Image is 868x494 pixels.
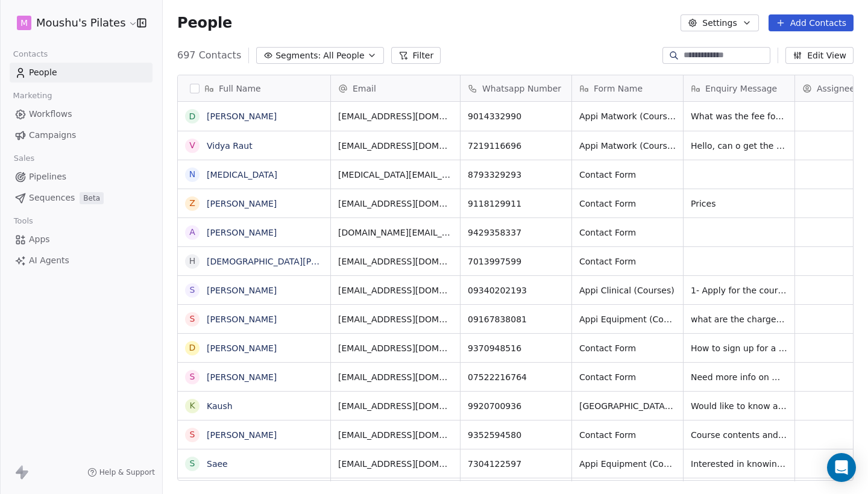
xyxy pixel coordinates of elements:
[594,83,643,95] span: Form Name
[29,129,76,142] span: Campaigns
[189,342,196,354] div: D
[579,284,676,296] span: Appi Clinical (Courses)
[338,140,453,152] span: [EMAIL_ADDRESS][DOMAIN_NAME]
[207,141,253,151] a: Vidya Raut
[691,400,787,412] span: Would like to know about the fee structure for classes for beginners
[207,286,277,295] a: [PERSON_NAME]
[8,212,38,230] span: Tools
[207,111,277,121] a: [PERSON_NAME]
[29,108,72,120] span: Workflows
[178,102,331,481] div: grid
[20,17,28,29] span: M
[189,110,196,123] div: D
[353,83,376,95] span: Email
[681,14,758,31] button: Settings
[468,284,564,296] span: 09340202193
[338,169,453,181] span: [MEDICAL_DATA][EMAIL_ADDRESS][PERSON_NAME][DOMAIN_NAME]
[207,343,277,353] a: [PERSON_NAME]
[468,458,564,470] span: 7304122597
[189,255,196,267] div: h
[579,169,676,181] span: Contact Form
[691,140,787,152] span: Hello, can o get the cost and schedule of the instructor training for non healthcare professionals?
[579,198,676,210] span: Contact Form
[10,63,153,83] a: People
[572,75,683,101] div: Form Name
[579,400,676,412] span: [GEOGRAPHIC_DATA] (Location)
[177,48,241,63] span: 697 Contacts
[468,255,564,267] span: 7013997599
[691,284,787,296] span: 1- Apply for the course 2- Exact location for [GEOGRAPHIC_DATA] course 3- fees of the course 4- a...
[207,314,277,324] a: [PERSON_NAME]
[10,167,153,187] a: Pipelines
[29,66,57,79] span: People
[468,371,564,383] span: 07522216764
[323,49,364,62] span: All People
[468,110,564,122] span: 9014332990
[207,401,233,411] a: Kaush
[207,228,277,237] a: [PERSON_NAME]
[177,14,232,32] span: People
[338,255,453,267] span: [EMAIL_ADDRESS][DOMAIN_NAME]
[80,192,104,204] span: Beta
[29,170,66,183] span: Pipelines
[579,255,676,267] span: Contact Form
[29,254,69,267] span: AI Agents
[189,226,195,239] div: A
[207,199,277,208] a: [PERSON_NAME]
[468,429,564,441] span: 9352594580
[87,467,155,477] a: Help & Support
[579,458,676,470] span: Appi Equipment (Courses)
[827,453,856,482] div: Open Intercom Messenger
[29,233,50,246] span: Apps
[338,371,453,383] span: [EMAIL_ADDRESS][DOMAIN_NAME]
[10,104,153,124] a: Workflows
[189,139,195,152] div: V
[338,400,453,412] span: [EMAIL_ADDRESS][DOMAIN_NAME]
[190,457,195,470] div: S
[190,313,195,325] div: S
[817,83,855,95] span: Assignee
[579,429,676,441] span: Contact Form
[207,170,277,180] a: [MEDICAL_DATA]
[178,75,330,101] div: Full Name
[219,83,261,95] span: Full Name
[579,227,676,239] span: Contact Form
[190,428,195,441] div: S
[468,400,564,412] span: 9920700936
[338,284,453,296] span: [EMAIL_ADDRESS][DOMAIN_NAME]
[482,83,561,95] span: Whatsapp Number
[207,430,277,440] a: [PERSON_NAME]
[468,169,564,181] span: 8793329293
[691,342,787,354] span: How to sign up for a workshop?
[10,125,153,145] a: Campaigns
[785,47,854,64] button: Edit View
[391,47,441,64] button: Filter
[331,75,460,101] div: Email
[207,459,228,469] a: Saee
[99,467,155,477] span: Help & Support
[684,75,794,101] div: Enquiry Message
[10,230,153,249] a: Apps
[338,198,453,210] span: [EMAIL_ADDRESS][DOMAIN_NAME]
[691,110,787,122] span: What was the fee for the course Pilates mat and Equipment series , is there any accommodation inc...
[8,149,40,167] span: Sales
[705,83,777,95] span: Enquiry Message
[579,313,676,325] span: Appi Equipment (Courses)
[579,140,676,152] span: Appi Matwork (Courses)
[190,284,195,296] div: S
[338,342,453,354] span: [EMAIL_ADDRESS][DOMAIN_NAME]
[579,371,676,383] span: Contact Form
[10,251,153,270] a: AI Agents
[207,372,277,382] a: [PERSON_NAME]
[468,342,564,354] span: 9370948516
[691,371,787,383] span: Need more info on mat work and reformer Pilates courses.
[468,198,564,210] span: 9118129911
[338,429,453,441] span: [EMAIL_ADDRESS][DOMAIN_NAME]
[189,168,195,181] div: N
[468,140,564,152] span: 7219116696
[275,49,321,62] span: Segments:
[579,110,676,122] span: Appi Matwork (Courses)
[691,313,787,325] span: what are the charges for the equipment series course
[468,227,564,239] span: 9429358337
[189,197,195,210] div: Z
